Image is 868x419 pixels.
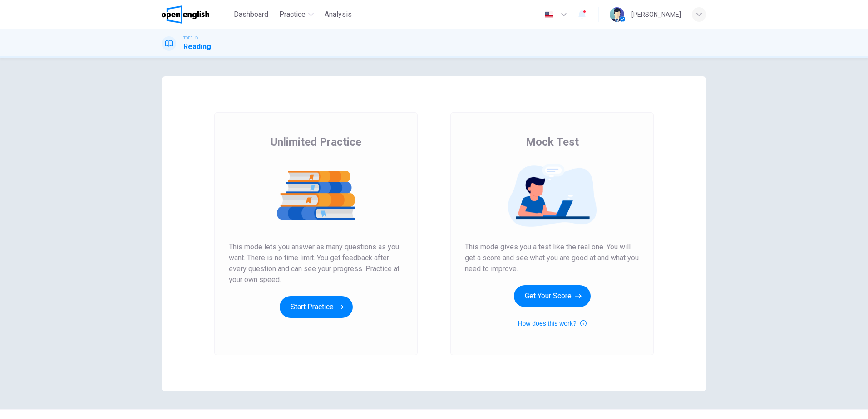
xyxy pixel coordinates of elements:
[183,35,198,41] span: TOEFL®
[276,6,317,23] button: Practice
[280,296,353,318] button: Start Practice
[183,41,211,52] h1: Reading
[230,6,272,23] button: Dashboard
[543,11,555,18] img: en
[271,135,361,149] span: Unlimited Practice
[279,9,306,20] span: Practice
[162,5,230,24] a: OpenEnglish logo
[162,5,209,24] img: OpenEnglish logo
[631,9,681,20] div: [PERSON_NAME]
[526,135,579,149] span: Mock Test
[518,318,586,329] button: How does this work?
[610,7,624,22] img: Profile picture
[325,9,352,20] span: Analysis
[321,6,355,23] button: Analysis
[465,242,639,274] span: This mode gives you a test like the real one. You will get a score and see what you are good at a...
[234,9,268,20] span: Dashboard
[229,242,403,285] span: This mode lets you answer as many questions as you want. There is no time limit. You get feedback...
[514,285,591,307] button: Get Your Score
